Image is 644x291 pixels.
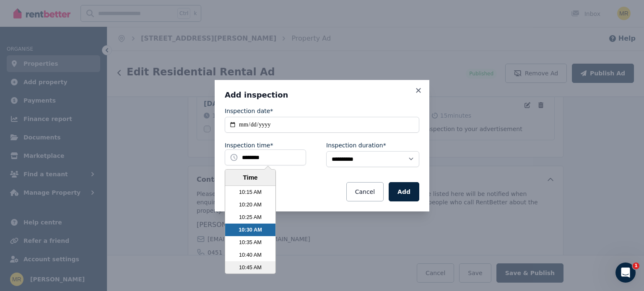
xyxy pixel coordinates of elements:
[225,224,275,236] li: 10:30 AM
[225,90,419,100] h3: Add inspection
[225,186,275,273] ul: Time
[389,182,419,201] button: Add
[225,198,275,211] li: 10:20 AM
[225,261,275,274] li: 10:45 AM
[615,263,636,283] iframe: Intercom live chat
[225,107,273,115] label: Inspection date*
[225,141,273,149] label: Inspection time*
[225,249,275,261] li: 10:40 AM
[227,173,273,183] div: Time
[225,211,275,224] li: 10:25 AM
[225,186,275,198] li: 10:15 AM
[225,236,275,249] li: 10:35 AM
[633,263,639,269] span: 1
[326,141,386,149] label: Inspection duration*
[346,182,384,201] button: Cancel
